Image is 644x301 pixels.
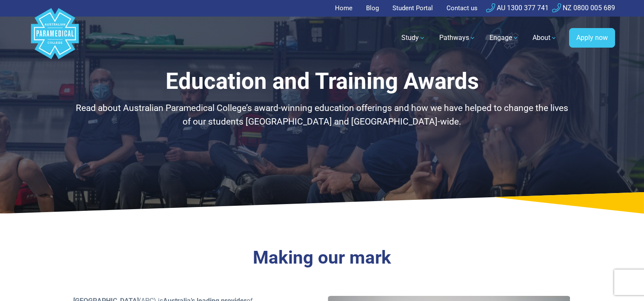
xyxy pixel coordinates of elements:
a: NZ 0800 005 689 [552,4,615,12]
a: About [527,26,562,50]
a: Apply now [569,28,615,48]
p: Read about Australian Paramedical College’s award-winning education offerings and how we have hel... [73,102,571,128]
h3: Making our mark [73,247,571,269]
a: Australian Paramedical College [29,17,80,60]
a: AU 1300 377 741 [486,4,549,12]
h1: Education and Training Awards [73,68,571,95]
a: Study [396,26,431,50]
a: Pathways [434,26,481,50]
a: Engage [484,26,524,50]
